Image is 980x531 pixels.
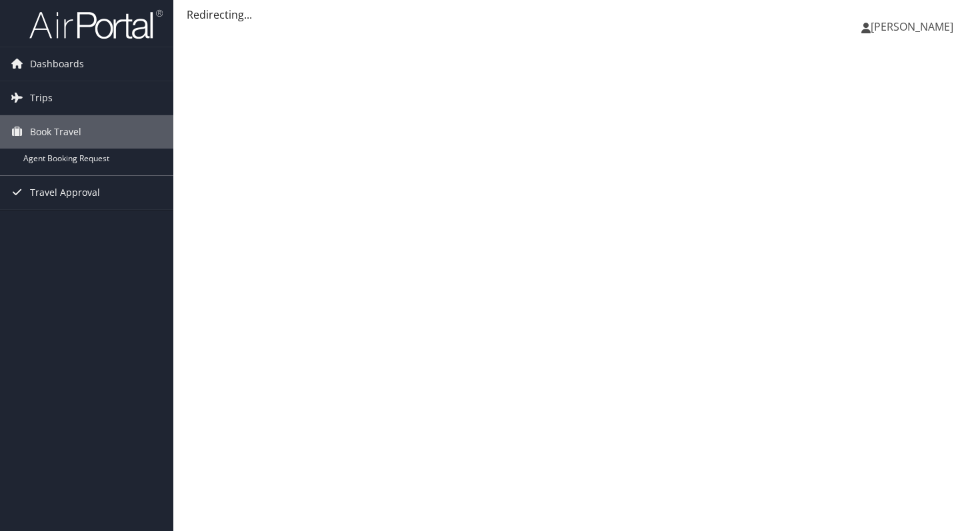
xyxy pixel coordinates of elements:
[30,115,81,149] span: Book Travel
[30,47,84,81] span: Dashboards
[29,9,163,40] img: airportal-logo.png
[187,7,967,23] div: Redirecting...
[861,7,967,47] a: [PERSON_NAME]
[871,19,953,34] span: [PERSON_NAME]
[30,176,100,209] span: Travel Approval
[30,81,53,115] span: Trips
